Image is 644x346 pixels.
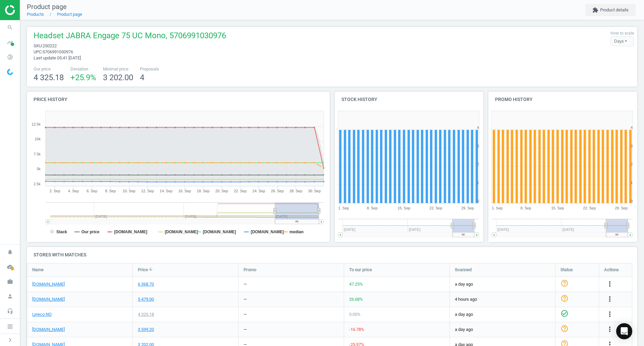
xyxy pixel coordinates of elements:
[105,189,116,193] tspan: 8. Sep
[610,31,634,36] label: How to scale
[289,230,304,234] tspan: median
[349,297,363,302] span: 26.68 %
[27,247,637,263] h4: Stores with matches
[141,189,154,193] tspan: 12. Sep
[114,230,147,234] tspan: [DOMAIN_NAME]
[253,189,265,193] tspan: 24. Sep
[138,267,148,273] span: Price
[477,144,479,148] text: 3
[477,181,479,185] text: 1
[215,189,228,193] tspan: 20. Sep
[43,49,73,54] span: 5706991030976
[34,49,43,54] span: upc :
[606,295,614,304] button: more_vert
[631,126,633,130] text: 4
[197,189,210,193] tspan: 18. Sep
[271,189,284,193] tspan: 26. Sep
[455,311,550,317] span: a day ago
[631,162,633,166] text: 2
[583,206,596,210] tspan: 22. Sep
[631,181,633,185] text: 1
[4,290,16,303] i: person
[4,246,16,258] i: notifications
[160,189,172,193] tspan: 14. Sep
[560,267,573,273] span: Status
[308,189,321,193] tspan: 30. Sep
[610,36,634,46] div: Days
[34,73,64,82] span: 4 325.18
[70,73,96,82] span: +25.9 %
[138,327,154,333] div: 3 599.20
[477,199,479,203] text: 0
[244,327,247,333] div: —
[27,12,44,17] a: Products
[461,206,474,210] tspan: 29. Sep
[244,296,247,302] div: —
[251,230,284,234] tspan: [DOMAIN_NAME]
[488,92,637,107] h4: Promo history
[4,275,16,288] i: work
[43,43,57,48] span: 250222
[4,51,16,63] i: pie_chart_outlined
[6,336,14,344] i: chevron_right
[477,162,479,166] text: 2
[551,206,564,210] tspan: 15. Sep
[5,5,53,15] img: ajHJNr6hYgQAAAAASUVORK5CYII=
[606,295,614,303] i: more_vert
[140,73,144,82] span: 4
[35,137,41,141] text: 10k
[34,66,64,72] span: Our price
[27,92,330,107] h4: Price history
[34,152,41,156] text: 7.5k
[631,199,633,203] text: 0
[87,189,97,193] tspan: 6. Sep
[606,325,614,333] i: more_vert
[50,189,60,193] tspan: 2. Sep
[455,267,472,273] span: Scanned
[477,126,479,130] text: 4
[4,36,16,49] i: timeline
[32,296,65,302] a: [DOMAIN_NAME]
[103,73,133,82] span: 3 202.00
[70,66,96,72] span: Deviation
[606,310,614,319] button: more_vert
[455,296,550,302] span: 4 hours ago
[178,189,191,193] tspan: 16. Sep
[32,327,65,333] a: [DOMAIN_NAME]
[244,281,247,287] div: —
[244,267,256,273] span: Promo
[138,311,154,317] div: 4 325.18
[349,312,361,317] span: 0.00 %
[32,267,44,273] span: Name
[7,69,13,75] img: wGWNvw8QSZomAAAAABJRU5ErkJggg==
[606,310,614,318] i: more_vert
[57,12,82,17] a: Product page
[203,230,236,234] tspan: [DOMAIN_NAME]
[34,43,43,48] span: sku :
[27,3,67,11] span: Product page
[148,266,153,272] i: arrow_downward
[32,311,52,317] a: Lyreco NO
[585,4,636,16] button: extensionProduct details
[4,21,16,34] i: search
[123,189,136,193] tspan: 10. Sep
[37,167,41,171] text: 5k
[138,296,154,302] div: 5 479.00
[2,336,18,344] button: chevron_right
[234,189,247,193] tspan: 22. Sep
[455,281,550,287] span: a day ago
[349,282,363,287] span: 47.25 %
[56,230,67,234] tspan: Stack
[455,327,550,333] span: a day ago
[138,281,154,287] div: 6 368.70
[4,305,16,317] i: headset_mic
[32,122,41,126] text: 12.5k
[615,206,628,210] tspan: 29. Sep
[560,294,569,302] i: help_outline
[560,309,569,317] i: check_circle_outline
[4,260,16,273] i: cloud_done
[492,206,503,210] tspan: 1. Sep
[335,92,484,107] h4: Stock history
[606,280,614,288] i: more_vert
[34,30,226,43] span: Headset JABRA Engage 75 UC Mono, 5706991030976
